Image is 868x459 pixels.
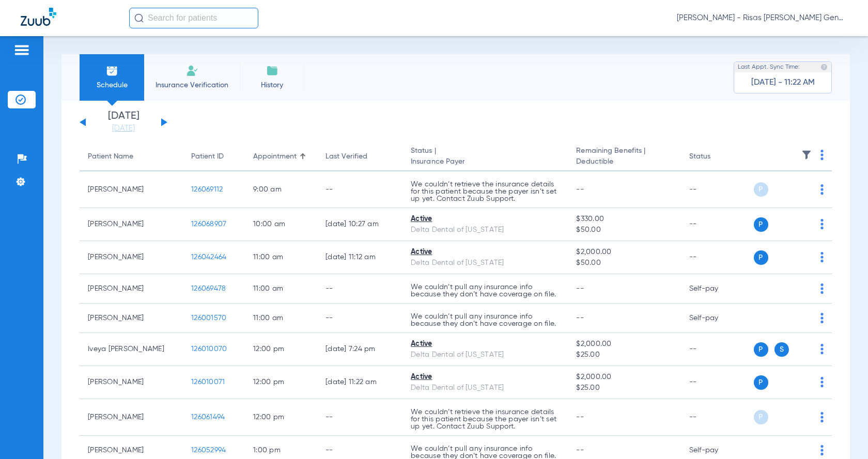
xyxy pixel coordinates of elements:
img: group-dot-blue.svg [820,377,824,387]
div: Active [411,372,560,383]
div: Patient Name [88,151,175,162]
span: -- [576,186,584,193]
span: 126010070 [191,345,227,353]
td: [PERSON_NAME] [80,171,183,208]
p: We couldn’t retrieve the insurance details for this patient because the payer isn’t set up yet. C... [411,408,560,430]
span: $330.00 [576,214,672,225]
div: Patient ID [191,151,224,162]
td: -- [681,333,751,366]
img: x.svg [797,344,808,354]
td: Self-pay [681,304,751,333]
span: Insurance Payer [411,156,560,167]
span: $2,000.00 [576,372,672,383]
img: x.svg [797,313,808,323]
td: -- [317,399,402,436]
div: Appointment [253,151,297,162]
span: P [754,375,768,390]
img: Zuub Logo [21,8,56,26]
td: -- [681,399,751,436]
img: x.svg [797,445,808,455]
td: 10:00 AM [245,208,317,241]
td: [PERSON_NAME] [80,208,183,241]
td: 9:00 AM [245,171,317,208]
span: $50.00 [576,258,672,268]
img: group-dot-blue.svg [820,313,824,323]
a: [DATE] [92,123,154,134]
div: Active [411,214,560,225]
span: P [754,217,768,232]
img: group-dot-blue.svg [820,219,824,229]
img: x.svg [797,412,808,422]
span: P [754,342,768,357]
div: Last Verified [326,151,367,162]
img: hamburger-icon [13,44,30,56]
img: group-dot-blue.svg [820,184,824,195]
li: [DATE] [92,111,154,134]
td: [PERSON_NAME] [80,241,183,274]
td: [PERSON_NAME] [80,304,183,333]
th: Status [681,143,751,171]
span: Insurance Verification [152,80,232,90]
span: History [247,80,297,90]
th: Status | [402,143,568,171]
span: -- [576,414,584,421]
span: -- [576,314,584,322]
span: P [754,410,768,424]
img: group-dot-blue.svg [820,344,824,354]
td: [PERSON_NAME] [80,274,183,304]
img: x.svg [797,283,808,294]
div: Delta Dental of [US_STATE] [411,258,560,268]
span: $50.00 [576,225,672,235]
span: 126061494 [191,414,225,421]
span: Schedule [87,80,136,90]
img: filter.svg [801,150,812,160]
td: 12:00 PM [245,333,317,366]
span: S [774,342,789,357]
td: 11:00 AM [245,274,317,304]
td: -- [317,274,402,304]
img: group-dot-blue.svg [820,283,824,294]
span: P [754,182,768,197]
span: 126068907 [191,220,226,228]
td: -- [681,241,751,274]
td: -- [681,366,751,399]
div: Last Verified [326,151,394,162]
td: 11:00 AM [245,304,317,333]
th: Remaining Benefits | [568,143,680,171]
td: 12:00 PM [245,399,317,436]
img: History [266,65,278,77]
td: [DATE] 10:27 AM [317,208,402,241]
img: x.svg [797,252,808,262]
div: Patient Name [88,151,133,162]
span: -- [576,447,584,454]
img: x.svg [797,184,808,195]
span: 126042464 [191,254,226,261]
td: [DATE] 11:22 AM [317,366,402,399]
div: Delta Dental of [US_STATE] [411,350,560,360]
span: 126069112 [191,186,223,193]
div: Active [411,339,560,350]
img: x.svg [797,377,808,387]
td: Self-pay [681,274,751,304]
span: Deductible [576,156,672,167]
td: 12:00 PM [245,366,317,399]
td: [DATE] 7:24 PM [317,333,402,366]
span: $25.00 [576,383,672,393]
td: 11:00 AM [245,241,317,274]
td: -- [317,171,402,208]
span: $2,000.00 [576,339,672,350]
iframe: Chat Widget [816,409,868,459]
td: [PERSON_NAME] [80,399,183,436]
p: We couldn’t pull any insurance info because they don’t have coverage on file. [411,283,560,298]
div: Active [411,247,560,258]
div: Delta Dental of [US_STATE] [411,383,560,393]
img: Search Icon [134,13,144,23]
td: -- [317,304,402,333]
img: Schedule [106,65,118,77]
span: 126010071 [191,378,225,386]
div: Appointment [253,151,309,162]
td: [PERSON_NAME] [80,366,183,399]
img: Manual Insurance Verification [186,65,198,77]
td: Iveya [PERSON_NAME] [80,333,183,366]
